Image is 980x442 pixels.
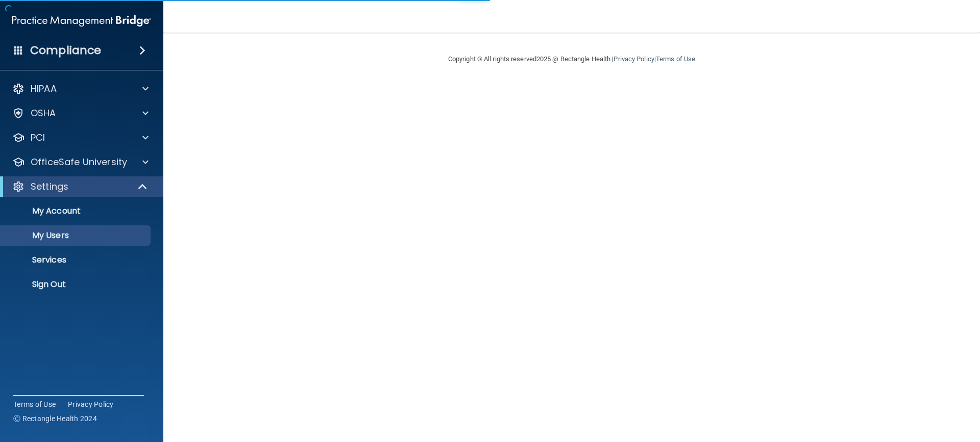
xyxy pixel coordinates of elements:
[12,107,149,119] a: OSHA
[614,55,654,63] a: Privacy Policy
[385,43,758,75] div: Copyright © All rights reserved 2025 @ Rectangle Health | |
[30,43,101,58] h4: Compliance
[656,55,695,63] a: Terms of Use
[7,255,146,265] p: Services
[12,180,148,193] a: Settings
[12,11,151,31] img: PMB logo
[12,132,149,144] a: PCI
[13,413,97,424] span: Ⓒ Rectangle Health 2024
[12,83,149,95] a: HIPAA
[7,279,146,290] p: Sign Out
[12,156,149,168] a: OfficeSafe University
[7,230,146,241] p: My Users
[31,107,56,119] p: OSHA
[13,399,56,409] a: Terms of Use
[68,399,114,409] a: Privacy Policy
[31,83,57,95] p: HIPAA
[7,206,146,216] p: My Account
[31,156,127,168] p: OfficeSafe University
[31,132,45,144] p: PCI
[31,180,68,193] p: Settings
